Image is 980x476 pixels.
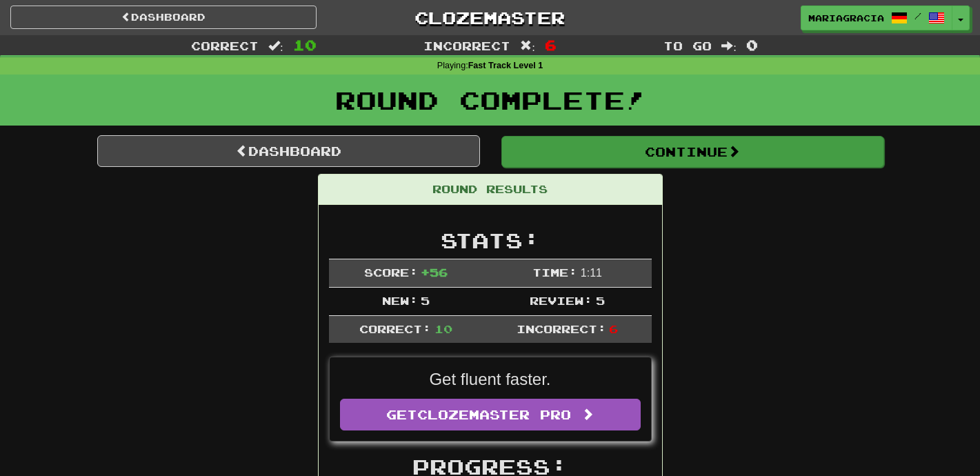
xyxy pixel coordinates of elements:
button: Continue [501,136,884,168]
a: Clozemaster [337,6,643,30]
span: Correct: [359,322,431,335]
span: Time: [532,266,577,279]
span: Score: [364,266,418,279]
a: GetClozemaster Pro [340,399,641,430]
span: : [721,40,737,52]
span: + 56 [421,266,448,279]
span: 1 : 11 [581,267,602,279]
h2: Stats: [329,229,652,252]
a: mariagracia / [801,6,952,30]
strong: Fast Track Level 1 [468,61,543,70]
span: 5 [421,294,430,307]
div: Round Results [319,175,662,205]
span: 6 [545,37,557,53]
span: : [520,40,535,52]
span: 10 [434,322,452,335]
span: Incorrect: [517,322,606,335]
span: : [268,40,283,52]
span: New: [382,294,418,307]
span: / [914,11,921,21]
span: Review: [530,294,592,307]
span: To go [663,39,712,52]
p: Get fluent faster. [340,368,641,391]
a: Dashboard [10,6,317,29]
a: Dashboard [97,135,480,167]
h1: Round Complete! [5,86,975,114]
span: Clozemaster Pro [417,407,571,422]
span: 5 [596,294,605,307]
span: 0 [746,37,758,53]
span: Incorrect [423,39,510,52]
span: Correct [191,39,259,52]
span: 6 [609,322,618,335]
span: 10 [293,37,317,53]
span: mariagracia [808,12,884,24]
